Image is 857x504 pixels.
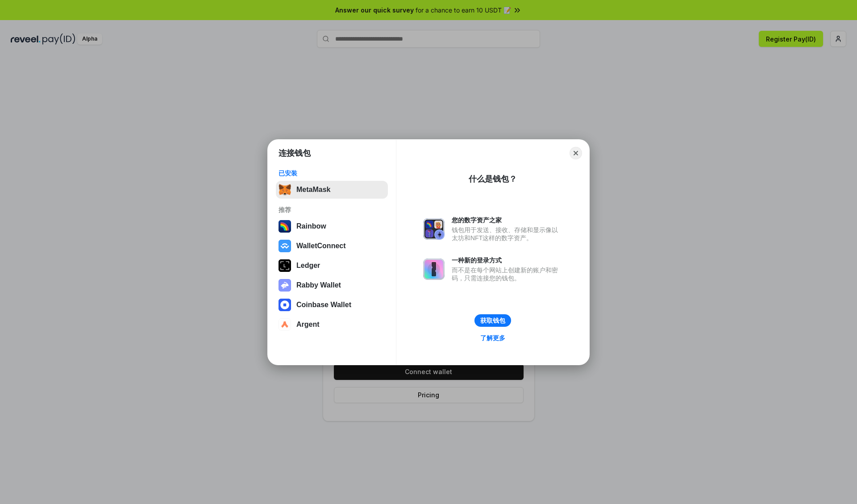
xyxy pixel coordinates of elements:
[279,259,291,272] img: svg+xml,%3Csvg%20xmlns%3D%22http%3A%2F%2Fwww.w3.org%2F2000%2Fsvg%22%20width%3D%2228%22%20height%3...
[296,242,346,250] div: WalletConnect
[279,206,385,214] div: 推荐
[296,301,351,309] div: Coinbase Wallet
[475,332,511,344] a: 了解更多
[423,218,445,240] img: svg+xml,%3Csvg%20xmlns%3D%22http%3A%2F%2Fwww.w3.org%2F2000%2Fsvg%22%20fill%3D%22none%22%20viewBox...
[279,299,291,311] img: svg+xml,%3Csvg%20width%3D%2228%22%20height%3D%2228%22%20viewBox%3D%220%200%2028%2028%22%20fill%3D...
[423,258,445,280] img: svg+xml,%3Csvg%20xmlns%3D%22http%3A%2F%2Fwww.w3.org%2F2000%2Fsvg%22%20fill%3D%22none%22%20viewBox...
[276,217,388,235] button: Rainbow
[276,316,388,333] button: Argent
[279,279,291,292] img: svg+xml,%3Csvg%20xmlns%3D%22http%3A%2F%2Fwww.w3.org%2F2000%2Fsvg%22%20fill%3D%22none%22%20viewBox...
[474,314,511,327] button: 获取钱包
[296,262,320,270] div: Ledger
[279,220,291,233] img: svg+xml,%3Csvg%20width%3D%22120%22%20height%3D%22120%22%20viewBox%3D%220%200%20120%20120%22%20fil...
[296,321,320,329] div: Argent
[452,266,562,282] div: 而不是在每个网站上创建新的账户和密码，只需连接您的钱包。
[480,317,505,325] div: 获取钱包
[276,181,388,199] button: MetaMask
[276,276,388,294] button: Rabby Wallet
[296,186,330,194] div: MetaMask
[570,147,582,159] button: Close
[276,257,388,275] button: Ledger
[276,237,388,255] button: WalletConnect
[279,318,291,331] img: svg+xml,%3Csvg%20width%3D%2228%22%20height%3D%2228%22%20viewBox%3D%220%200%2028%2028%22%20fill%3D...
[480,334,505,342] div: 了解更多
[469,174,517,184] div: 什么是钱包？
[276,296,388,314] button: Coinbase Wallet
[452,216,562,224] div: 您的数字资产之家
[279,148,311,158] h1: 连接钱包
[279,240,291,252] img: svg+xml,%3Csvg%20width%3D%2228%22%20height%3D%2228%22%20viewBox%3D%220%200%2028%2028%22%20fill%3D...
[296,281,341,289] div: Rabby Wallet
[452,226,562,242] div: 钱包用于发送、接收、存储和显示像以太坊和NFT这样的数字资产。
[296,222,326,230] div: Rainbow
[279,183,291,196] img: svg+xml,%3Csvg%20fill%3D%22none%22%20height%3D%2233%22%20viewBox%3D%220%200%2035%2033%22%20width%...
[452,256,562,264] div: 一种新的登录方式
[279,169,385,177] div: 已安装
